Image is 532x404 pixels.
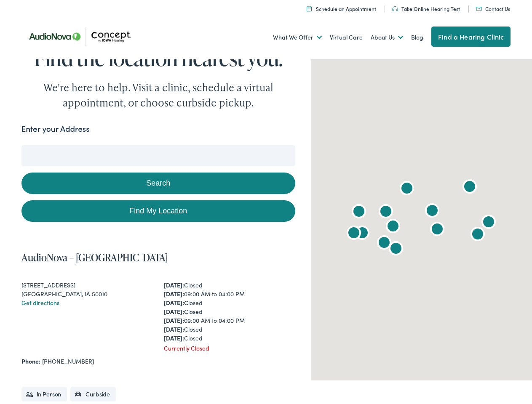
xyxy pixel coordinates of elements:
img: A calendar icon to schedule an appointment at Concept by Iowa Hearing. [307,6,312,11]
strong: [DATE]: [164,298,184,307]
a: Find My Location [21,200,296,222]
a: Find a Hearing Clinic [431,27,511,47]
a: Get directions [21,298,59,307]
strong: Phone: [21,357,40,365]
div: AudioNova [468,225,488,245]
strong: [DATE]: [164,334,184,342]
div: Concept by Iowa Hearing by AudioNova [374,234,394,254]
div: Closed 09:00 AM to 04:00 PM Closed Closed 09:00 AM to 04:00 PM Closed Closed [164,281,295,343]
div: AudioNova [427,220,447,240]
div: [STREET_ADDRESS] [21,281,153,290]
strong: [DATE]: [164,316,184,324]
a: Virtual Care [330,22,363,53]
img: utility icon [476,7,482,11]
div: Concept by Iowa Hearing by AudioNova [349,202,369,223]
div: AudioNova [479,213,499,233]
a: Take Online Hearing Test [392,5,460,12]
div: We're here to help. Visit a clinic, schedule a virtual appointment, or choose curbside pickup. [24,80,293,110]
div: Concept by Iowa Hearing by AudioNova [386,239,406,260]
button: Search [21,173,296,194]
a: AudioNova – [GEOGRAPHIC_DATA] [21,250,168,264]
div: AudioNova [397,179,417,199]
div: AudioNova [344,224,364,244]
div: [GEOGRAPHIC_DATA], IA 50010 [21,290,153,298]
li: In Person [21,387,67,401]
div: Currently Closed [164,344,295,353]
a: What We Offer [273,22,322,53]
li: Curbside [70,387,116,401]
div: Concept by Iowa Hearing by AudioNova [383,217,403,237]
div: AudioNova [422,202,442,222]
a: About Us [371,22,403,53]
a: Schedule an Appointment [307,5,376,12]
a: [PHONE_NUMBER] [42,357,94,365]
a: Contact Us [476,5,510,12]
strong: [DATE]: [164,307,184,316]
img: utility icon [392,6,398,11]
strong: [DATE]: [164,325,184,333]
strong: [DATE]: [164,281,184,289]
div: Concept by Iowa Hearing by AudioNova [460,178,480,198]
h1: Find the location nearest you. [21,46,296,69]
a: Blog [411,22,423,53]
strong: [DATE]: [164,290,184,298]
input: Enter your address or zip code [21,145,296,166]
label: Enter your Address [21,123,90,135]
div: AudioNova [376,202,396,223]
